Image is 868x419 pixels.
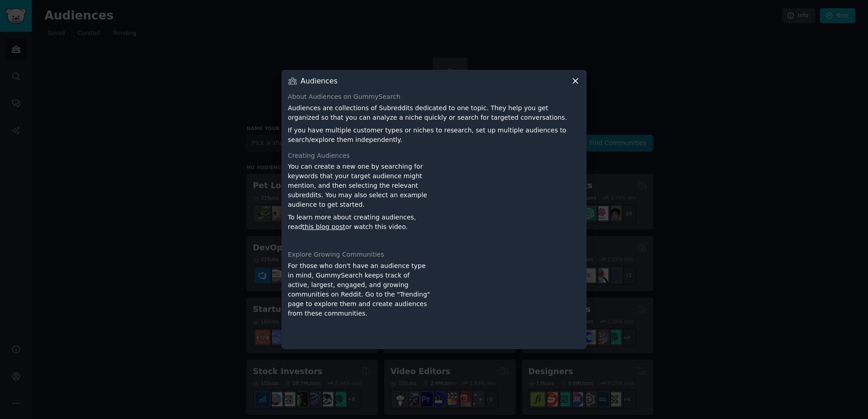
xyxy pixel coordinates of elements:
[437,162,580,244] iframe: YouTube video player
[288,103,580,122] p: Audiences are collections of Subreddits dedicated to one topic. They help you get organized so th...
[301,76,337,86] h3: Audiences
[288,151,580,161] div: Creating Audiences
[288,92,580,102] div: About Audiences on GummySearch
[288,162,431,209] p: You can create a new one by searching for keywords that your target audience might mention, and t...
[288,126,580,145] p: If you have multiple customer types or niches to research, set up multiple audiences to search/ex...
[437,261,580,343] iframe: YouTube video player
[288,250,580,259] div: Explore Growing Communities
[302,223,345,230] a: this blog post
[288,261,431,343] div: For those who don't have an audience type in mind, GummySearch keeps track of active, largest, en...
[288,213,431,232] p: To learn more about creating audiences, read or watch this video.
